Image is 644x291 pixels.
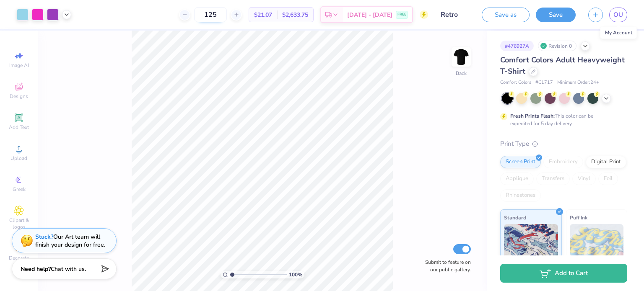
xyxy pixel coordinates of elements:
input: – – [194,7,227,22]
label: Submit to feature on our public gallery. [421,258,471,273]
span: Greek [13,186,26,193]
div: Screen Print [500,156,541,168]
div: Applique [500,173,534,185]
div: Revision 0 [538,41,576,51]
div: # 476927A [500,41,534,51]
span: # C1717 [535,79,553,86]
span: Chat with us. [51,265,86,273]
a: OU [609,8,627,22]
span: FREE [397,12,406,18]
div: Our Art team will finish your design for free. [35,233,105,249]
span: Comfort Colors Adult Heavyweight T-Shirt [500,55,625,76]
span: OU [613,10,623,20]
div: This color can be expedited for 5 day delivery. [510,112,613,127]
div: Vinyl [572,173,596,185]
span: Minimum Order: 24 + [557,79,599,86]
span: 100 % [289,271,302,278]
img: Standard [504,224,558,266]
span: $2,633.75 [282,10,308,19]
div: Rhinestones [500,189,541,202]
span: Add Text [9,124,29,131]
span: Standard [504,213,526,222]
span: Designs [10,93,28,100]
span: Puff Ink [570,213,587,222]
div: Embroidery [543,156,583,168]
span: [DATE] - [DATE] [347,10,392,19]
button: Save as [482,8,530,22]
div: Foil [598,173,618,185]
div: Print Type [500,139,627,149]
strong: Stuck? [35,233,53,241]
span: Decorate [9,255,29,261]
div: Transfers [536,173,570,185]
img: Puff Ink [570,224,624,266]
img: Back [453,49,470,65]
span: Upload [10,155,27,162]
button: Save [536,8,576,22]
div: Back [456,70,467,77]
strong: Need help? [21,265,51,273]
span: Clipart & logos [4,217,34,230]
span: Comfort Colors [500,79,531,86]
div: Digital Print [586,156,626,168]
div: My Account [600,27,637,39]
button: Add to Cart [500,264,627,283]
span: Image AI [9,62,29,69]
strong: Fresh Prints Flash: [510,113,555,119]
input: Untitled Design [434,6,475,23]
span: $21.07 [254,10,272,19]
